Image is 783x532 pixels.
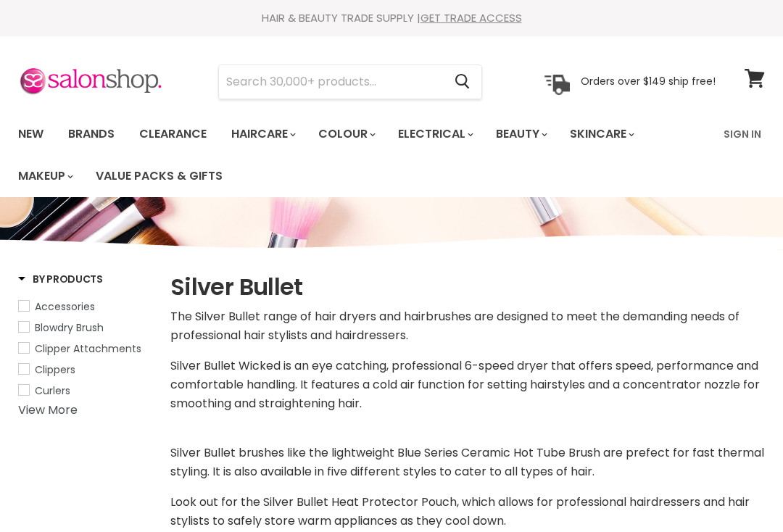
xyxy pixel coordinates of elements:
a: Blowdry Brush [18,320,152,336]
h1: Silver Bullet [170,272,765,302]
a: Makeup [7,161,82,191]
a: Brands [57,119,125,149]
span: Blowdry Brush [35,320,104,335]
span: Clippers [35,362,75,377]
a: New [7,119,54,149]
a: Clearance [128,119,217,149]
a: Clipper Attachments [18,341,152,357]
a: GET TRADE ACCESS [420,10,522,25]
h3: By Products [18,272,103,286]
a: Accessories [18,299,152,315]
form: Product [218,65,482,99]
button: Search [443,65,481,99]
p: Silver Bullet brushes like the lightweight Blue Series Ceramic Hot Tube Brush are prefect for fas... [170,444,765,481]
a: Skincare [559,119,643,149]
span: Curlers [35,383,70,398]
a: Curlers [18,383,152,399]
a: Clippers [18,362,152,378]
span: Accessories [35,299,95,314]
a: Sign In [715,119,770,149]
span: Clipper Attachments [35,341,141,356]
p: The Silver Bullet range of hair dryers and hairbrushes are designed to meet the demanding needs o... [170,307,765,345]
p: Orders over $149 ship free! [581,75,716,88]
ul: Main menu [7,113,715,197]
a: Colour [307,119,384,149]
a: Value Packs & Gifts [85,161,233,191]
a: View More [18,402,78,418]
a: Electrical [387,119,482,149]
a: Haircare [220,119,304,149]
a: Beauty [485,119,556,149]
input: Search [219,65,443,99]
